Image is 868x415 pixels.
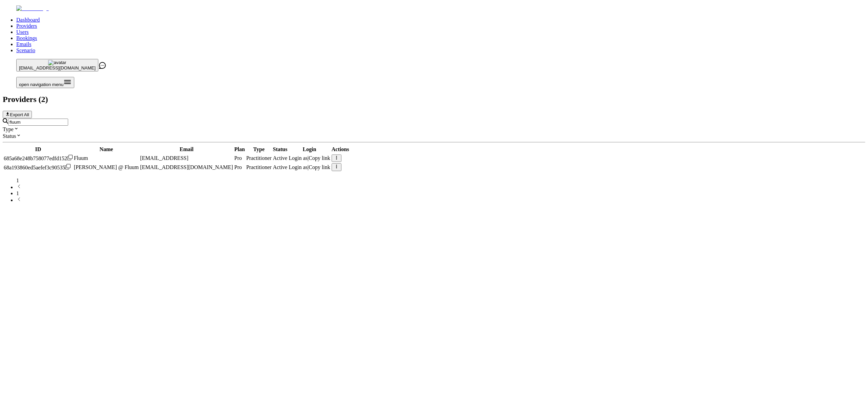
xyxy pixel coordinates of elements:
[140,146,233,153] th: Email
[234,155,242,161] span: Pro
[331,146,350,153] th: Actions
[3,126,865,132] div: Type
[8,119,68,126] input: Search by email or name
[289,164,308,170] span: Login as
[74,155,88,161] span: Fluum
[74,164,139,170] span: [PERSON_NAME] @ Fluum
[273,164,288,170] div: Active
[246,164,272,170] span: validated
[16,29,28,35] a: Users
[3,111,32,118] button: Export All
[3,132,865,139] div: Status
[289,164,330,170] div: |
[19,65,96,70] span: [EMAIL_ADDRESS][DOMAIN_NAME]
[16,190,865,196] li: pagination item 1 active
[140,164,233,170] span: [EMAIL_ADDRESS][DOMAIN_NAME]
[3,178,865,203] nav: pagination navigation
[289,146,331,153] th: Login
[273,155,288,161] div: Active
[19,82,63,87] span: open navigation menu
[16,47,35,53] a: Scenario
[4,155,73,162] div: Click to copy
[16,59,98,71] button: avatar[EMAIL_ADDRESS][DOMAIN_NAME]
[246,155,272,161] span: validated
[309,164,330,170] span: Copy link
[289,155,330,161] div: |
[234,164,242,170] span: Pro
[234,146,245,153] th: Plan
[16,184,865,190] li: previous page button
[16,23,37,29] a: Providers
[3,95,865,104] h2: Providers ( 2 )
[74,146,139,153] th: Name
[16,178,19,183] span: 1
[3,146,73,153] th: ID
[273,146,288,153] th: Status
[16,196,865,203] li: next page button
[16,41,31,47] a: Emails
[16,5,49,12] img: Fluum Logo
[309,155,330,161] span: Copy link
[16,17,40,23] a: Dashboard
[4,164,73,171] div: Click to copy
[289,155,308,161] span: Login as
[48,60,66,65] img: avatar
[140,155,188,161] span: [EMAIL_ADDRESS]
[246,146,272,153] th: Type
[16,35,37,41] a: Bookings
[16,77,74,88] button: Open menu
